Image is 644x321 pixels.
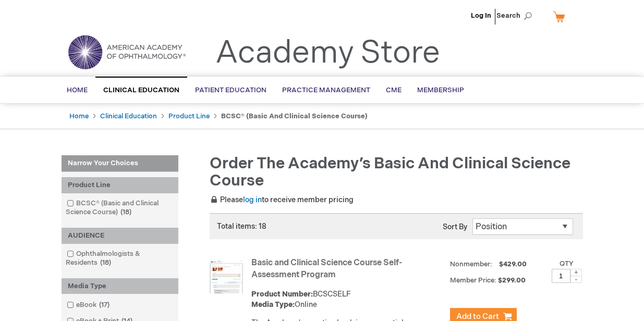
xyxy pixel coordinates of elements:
span: Order the Academy’s Basic and Clinical Science Course [210,154,570,190]
span: Clinical Education [103,86,179,94]
span: Total items: 18 [217,222,266,231]
a: eBook17 [64,300,114,310]
a: Log In [471,11,491,20]
a: Product Line [168,112,210,120]
input: Qty [552,269,570,283]
strong: Nonmember: [450,258,492,271]
a: log in [243,195,262,204]
a: Academy Store [215,34,440,72]
span: $299.00 [498,276,527,285]
span: $429.00 [497,260,528,268]
span: Practice Management [282,86,370,94]
a: Basic and Clinical Science Course Self-Assessment Program [251,258,402,280]
label: Qty [560,260,574,268]
span: 18 [98,258,114,267]
strong: BCSC® (Basic and Clinical Science Course) [221,112,368,120]
span: CME [386,86,402,94]
a: Clinical Education [100,112,157,120]
span: 18 [118,208,134,216]
a: BCSC® (Basic and Clinical Science Course)18 [64,199,176,217]
a: Home [69,112,89,120]
span: Please to receive member pricing [210,195,354,204]
div: Media Type [62,278,178,294]
div: BCSCSELF Online [251,289,445,310]
label: Sort By [443,223,467,231]
span: Search [496,5,536,26]
img: Basic and Clinical Science Course Self-Assessment Program [210,260,243,293]
strong: Narrow Your Choices [62,155,178,172]
div: Product Line [62,177,178,193]
strong: Media Type: [251,300,295,309]
a: Ophthalmologists & Residents18 [64,249,176,268]
span: 17 [96,301,112,309]
span: Membership [417,86,464,94]
div: AUDIENCE [62,228,178,244]
span: Home [67,86,88,94]
strong: Member Price: [450,276,496,285]
span: Patient Education [195,86,266,94]
strong: Product Number: [251,290,313,299]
